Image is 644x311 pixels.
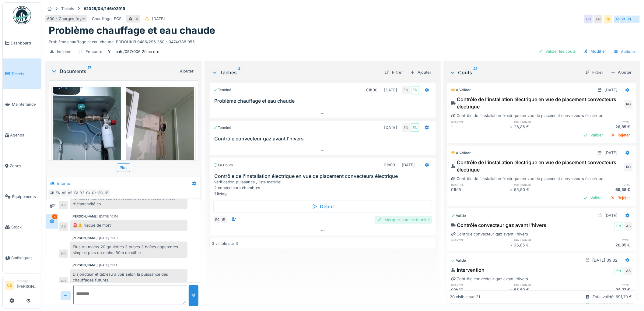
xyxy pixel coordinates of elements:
[514,238,574,242] h6: prix unitaire
[11,255,39,261] span: Statistiques
[52,214,57,219] div: 4
[408,68,434,76] div: Ajouter
[583,68,606,76] div: Filtrer
[117,163,130,172] div: Plus
[17,279,39,292] li: [PERSON_NAME]
[451,120,510,124] h6: quantité
[11,71,39,77] span: Tickets
[99,214,118,219] div: [DATE] 10:04
[510,287,514,293] div: ×
[384,87,397,93] div: [DATE]
[90,189,99,197] div: OH
[70,269,187,285] div: Disjoncteur et tableau a voir selon la puissance des chauffages futures
[473,69,477,76] sup: 21
[213,215,222,224] div: RG
[573,124,633,130] div: 26,85 €
[59,249,68,258] div: RG
[514,124,574,130] div: 26,85 €
[238,69,241,76] sup: 3
[48,189,56,197] div: CB
[451,238,510,242] h6: quantité
[510,124,514,130] div: ×
[54,189,62,197] div: EN
[103,189,111,197] div: IE
[632,15,640,23] div: …
[451,176,603,182] div: Contrôle de l'installation électrique en vue de placement convecteurs électrique
[78,189,87,197] div: YE
[584,15,593,23] div: EN
[624,100,633,109] div: RG
[573,287,633,293] div: 28,37 €
[611,47,638,56] div: Actions
[5,279,39,293] a: CB Manager[PERSON_NAME]
[451,283,510,287] h6: quantité
[573,183,633,187] h6: total
[411,86,419,94] div: EN
[608,131,633,139] div: Rejeter
[215,173,434,179] h3: Contrôle de l'installation électrique en vue de placement convecteurs électrique
[605,213,618,218] div: [DATE]
[12,101,39,107] span: Maintenance
[614,15,622,23] div: AS
[213,163,233,168] div: En cours
[49,25,215,36] h1: Problème chauffage et eau chaude
[451,183,510,187] h6: quantité
[510,242,514,248] div: ×
[624,267,633,275] div: AS
[451,87,471,93] div: À valider
[152,16,165,22] div: [DATE]
[411,123,419,132] div: EN
[215,98,434,104] h3: Problème chauffage et eau chaude
[219,215,228,224] div: IE
[3,120,41,150] a: Agenda
[450,69,580,76] div: Coûts
[212,69,380,76] div: Tâches
[17,279,39,283] div: Manager
[614,267,623,275] div: EN
[608,68,634,76] div: Ajouter
[451,266,485,274] div: Intervention
[51,68,170,75] div: Documents
[581,194,606,202] div: Valider
[212,241,238,246] div: 3 visible sur 3
[573,120,633,124] h6: total
[626,15,634,23] div: YE
[60,189,68,197] div: AS
[215,136,434,142] h3: Contrôle convecteur gaz avant l'hivers
[402,162,415,168] div: [DATE]
[61,6,74,12] div: Tickets
[451,231,528,237] div: Contrôle convecteur gaz avant l'hivers
[620,15,628,23] div: PA
[605,150,618,156] div: [DATE]
[514,283,574,287] h6: prix unitaire
[451,159,623,173] div: Contrôle de l'installation électrique en vue de placement convecteurs électrique
[593,294,632,300] div: Total validé: 691,70 €
[382,68,405,76] div: Filtrer
[3,89,41,120] a: Maintenance
[384,125,397,130] div: [DATE]
[536,47,579,55] div: Valider les coûts
[366,87,377,93] div: 01h00
[451,221,546,229] div: Contrôle convecteur gaz avant l'hivers
[3,150,41,181] a: Zones
[451,96,623,110] div: Contrôle de l'installation électrique en vue de placement convecteurs électrique
[215,179,434,197] div: vérification puissance , liste matériel : 2 convecteurs chambres 1 living
[3,242,41,273] a: Statistiques
[604,15,612,23] div: CB
[72,214,98,219] div: [PERSON_NAME]
[99,263,117,267] div: [DATE] 11:41
[608,194,633,202] div: Rejeter
[573,283,633,287] h6: total
[47,16,85,22] div: 600 - Charges foyer
[59,277,68,285] div: RG
[66,189,75,197] div: AB
[514,183,574,187] h6: prix unitaire
[49,37,637,45] div: Problème chauffage et eau chaude. EDDOUKIR 0486/296.260 - 0474/788.955
[81,6,128,12] strong: #2025/04/146/02919
[213,200,432,213] div: Début
[573,238,633,242] h6: total
[594,15,603,23] div: EN
[450,294,480,300] div: 20 visible sur 21
[573,242,633,248] div: 26,85 €
[96,189,105,197] div: RG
